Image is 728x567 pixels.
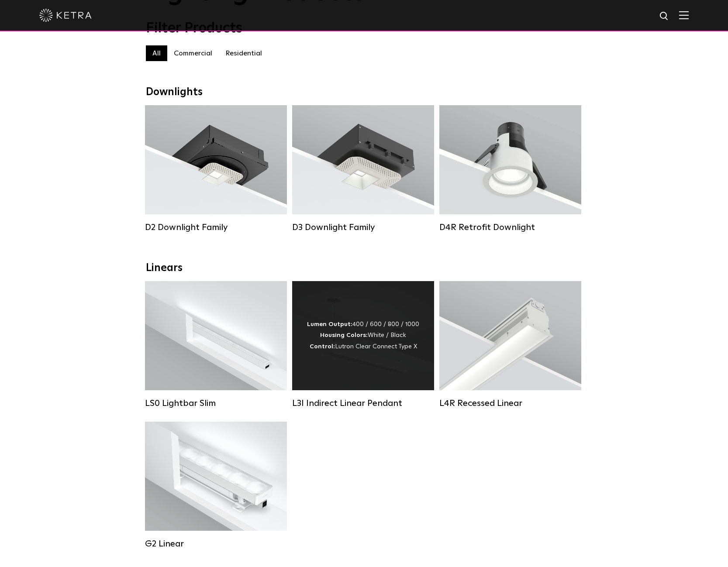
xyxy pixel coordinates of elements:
[439,222,581,233] div: D4R Retrofit Downlight
[292,105,434,233] a: D3 Downlight Family Lumen Output:700 / 900 / 1100Colors:White / Black / Silver / Bronze / Paintab...
[145,422,287,549] a: G2 Linear Lumen Output:400 / 700 / 1000Colors:WhiteBeam Angles:Flood / [GEOGRAPHIC_DATA] / Narrow...
[659,11,670,22] img: search icon
[39,9,92,22] img: ketra-logo-2019-white
[145,539,287,549] div: G2 Linear
[145,281,287,409] a: LS0 Lightbar Slim Lumen Output:200 / 350Colors:White / BlackControl:X96 Controller
[167,45,219,61] label: Commercial
[146,86,583,99] div: Downlights
[320,332,368,338] strong: Housing Colors:
[679,11,689,19] img: Hamburger%20Nav.svg
[307,319,419,352] div: 400 / 600 / 800 / 1000 White / Black Lutron Clear Connect Type X
[145,105,287,233] a: D2 Downlight Family Lumen Output:1200Colors:White / Black / Gloss Black / Silver / Bronze / Silve...
[219,45,269,61] label: Residential
[146,262,583,275] div: Linears
[145,222,287,233] div: D2 Downlight Family
[310,344,335,350] strong: Control:
[292,222,434,233] div: D3 Downlight Family
[439,398,581,409] div: L4R Recessed Linear
[307,321,352,327] strong: Lumen Output:
[145,398,287,409] div: LS0 Lightbar Slim
[439,105,581,233] a: D4R Retrofit Downlight Lumen Output:800Colors:White / BlackBeam Angles:15° / 25° / 40° / 60°Watta...
[292,398,434,409] div: L3I Indirect Linear Pendant
[439,281,581,409] a: L4R Recessed Linear Lumen Output:400 / 600 / 800 / 1000Colors:White / BlackControl:Lutron Clear C...
[146,45,167,61] label: All
[292,281,434,409] a: L3I Indirect Linear Pendant Lumen Output:400 / 600 / 800 / 1000Housing Colors:White / BlackContro...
